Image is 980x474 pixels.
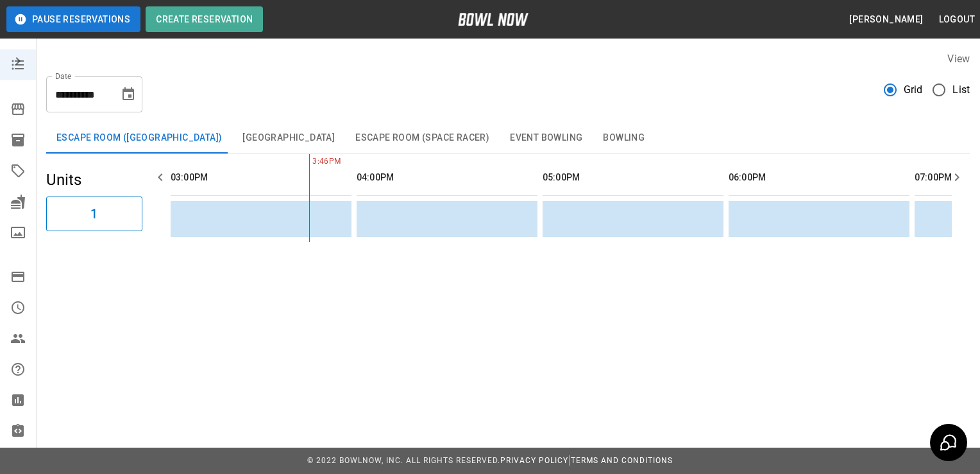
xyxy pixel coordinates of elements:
button: Pause Reservations [6,6,140,32]
button: Create Reservation [146,6,263,32]
button: Choose date, selected date is Sep 29, 2025 [115,82,141,107]
h5: Units [46,170,142,190]
span: © 2022 BowlNow, Inc. All Rights Reserved. [307,456,500,465]
span: 3:46PM [309,155,312,168]
label: View [947,53,970,65]
button: Logout [934,8,980,31]
span: List [952,82,970,98]
button: Event Bowling [500,123,593,154]
div: inventory tabs [46,123,970,154]
button: Escape Room ([GEOGRAPHIC_DATA]) [46,123,232,154]
a: Privacy Policy [500,456,568,465]
button: Bowling [593,123,655,154]
a: Terms and Conditions [571,456,673,465]
button: 1 [46,197,142,231]
button: [PERSON_NAME] [844,8,928,31]
button: Escape Room (Space Racer) [345,123,500,154]
h6: 1 [90,204,97,224]
button: [GEOGRAPHIC_DATA] [232,123,345,154]
span: Grid [904,82,923,98]
img: logo [458,13,528,26]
